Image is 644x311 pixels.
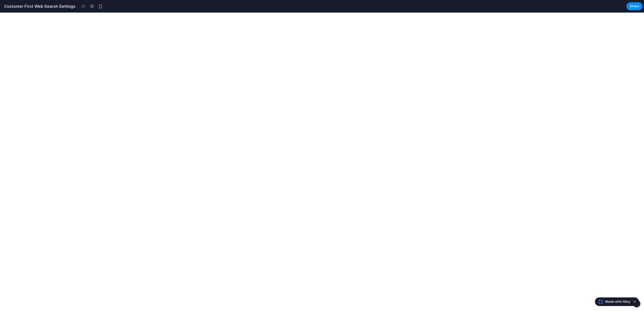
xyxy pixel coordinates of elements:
span: Share [630,4,639,9]
button: Share [626,2,642,10]
span: Made with Alloy [605,299,630,304]
button: Dismiss watermark [632,299,638,305]
h2: Customer First Web Search Settings [2,3,75,9]
a: Made with Alloy [595,299,631,304]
